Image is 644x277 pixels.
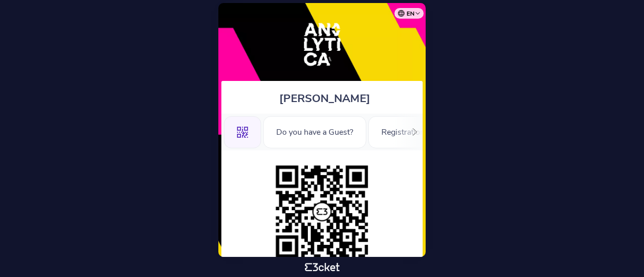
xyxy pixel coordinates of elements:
[368,126,459,137] a: Registration Form
[263,126,366,137] a: Do you have a Guest?
[263,116,366,148] div: Do you have a Guest?
[279,91,370,106] span: [PERSON_NAME]
[271,160,373,263] img: a08f8653e4ae4c6b97357f2b1c6bab6f.png
[368,116,459,148] div: Registration Form
[291,13,354,76] img: Analytica Fest 2025 - Sep 6th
